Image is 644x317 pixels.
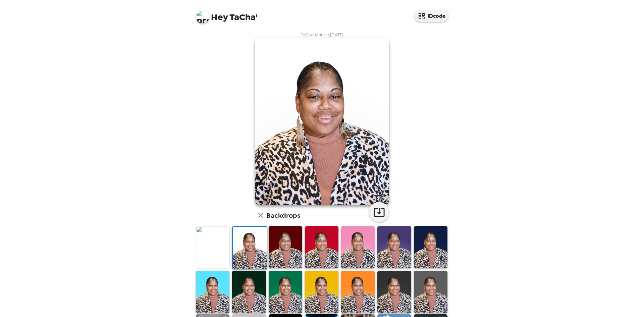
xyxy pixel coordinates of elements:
[255,38,389,205] img: user
[415,10,448,22] button: IDcode
[211,11,228,23] span: Hey
[196,226,229,268] img: Original
[266,210,300,221] h6: Backdrops
[301,32,343,38] span: TaCha' Marine , [DATE]
[196,10,209,23] img: profile pic
[196,7,258,22] span: TaCha'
